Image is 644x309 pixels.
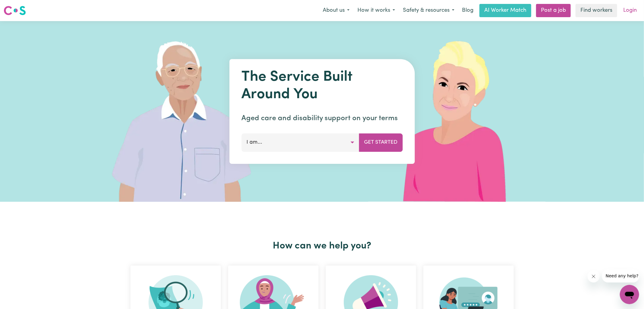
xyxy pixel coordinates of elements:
iframe: Close message [588,270,600,282]
a: AI Worker Match [479,4,531,17]
a: Careseekers logo [4,4,26,17]
h1: The Service Built Around You [241,69,403,103]
button: How it works [353,4,399,17]
a: Login [620,4,640,17]
p: Aged care and disability support on your terms [241,113,403,124]
button: Safety & resources [399,4,458,17]
h2: How can we help you? [127,240,517,252]
a: Find workers [576,4,617,17]
a: Blog [458,4,477,17]
iframe: Message from company [602,269,639,282]
button: About us [319,4,353,17]
button: I am... [241,133,359,151]
a: Post a job [536,4,571,17]
img: Careseekers logo [4,5,26,16]
iframe: Button to launch messaging window [620,285,639,304]
button: Get Started [359,133,403,151]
